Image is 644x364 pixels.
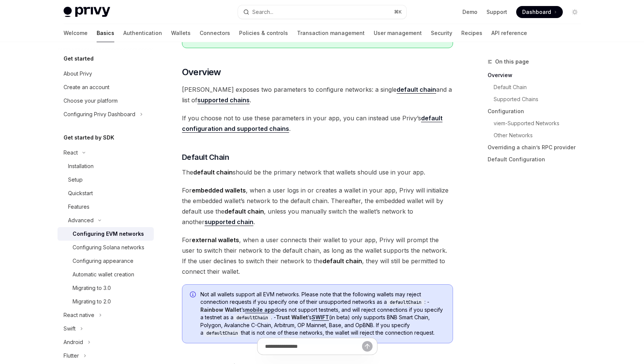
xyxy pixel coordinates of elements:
div: Android [64,338,83,347]
a: Migrating to 3.0 [58,281,154,295]
button: Search...⌘K [238,5,406,19]
a: Support [486,8,507,16]
div: Configuring EVM networks [73,229,144,238]
span: Overview [182,66,221,78]
div: Automatic wallet creation [73,270,134,279]
a: Wallets [171,24,191,42]
a: mobile app [245,306,274,313]
a: About Privy [58,67,154,80]
a: Dashboard [516,6,563,18]
div: Swift [64,324,76,333]
span: For , when a user connects their wallet to your app, Privy will prompt the user to switch their n... [182,235,453,277]
div: Create an account [64,83,109,92]
span: The should be the primary network that wallets should use in your app. [182,167,453,177]
a: Configuration [488,105,587,117]
input: Ask a question... [265,338,362,355]
a: API reference [491,24,527,42]
a: Overriding a chain’s RPC provider [488,141,587,153]
a: Policies & controls [239,24,288,42]
div: Installation [68,162,94,171]
a: Configuring Solana networks [58,241,154,254]
a: viem-Supported Networks [488,117,587,129]
strong: external wallets [192,236,239,244]
div: Features [68,202,89,211]
a: Supported Chains [488,93,587,105]
span: Default Chain [182,152,229,162]
div: Advanced [68,216,94,225]
a: supported chains [197,96,250,104]
a: Installation [58,159,154,173]
a: Features [58,200,154,214]
button: Configuring Privy Dashboard [58,108,154,121]
div: Quickstart [68,189,93,198]
a: supported chain [205,218,253,226]
img: light logo [64,7,110,17]
a: Create an account [58,80,154,94]
button: Android [58,335,154,349]
a: Other Networks [488,129,587,141]
a: Recipes [461,24,482,42]
a: Demo [462,8,477,16]
div: Configuring appearance [73,256,133,265]
a: Authentication [123,24,162,42]
strong: default chain [397,86,436,93]
h5: Get started [64,54,94,63]
a: Welcome [64,24,88,42]
button: Send message [362,341,373,352]
a: Choose your platform [58,94,154,108]
a: default chain [397,86,436,94]
strong: default chain [193,168,233,176]
div: Choose your platform [64,96,118,105]
a: Quickstart [58,187,154,200]
a: Default Chain [488,81,587,93]
a: Overview [488,69,587,81]
div: Configuring Privy Dashboard [64,110,135,119]
span: Dashboard [522,8,551,16]
span: If you choose not to use these parameters in your app, you can instead use Privy’s . [182,113,453,134]
button: Flutter [58,349,154,362]
a: Security [431,24,452,42]
div: Setup [68,175,83,184]
a: SWIFT [312,314,329,321]
strong: default chain [224,208,264,215]
strong: supported chain [205,218,253,226]
a: Automatic wallet creation [58,268,154,281]
button: Swift [58,322,154,335]
span: ⌘ K [394,9,402,15]
strong: Trust Wallet [276,314,308,320]
div: Migrating to 2.0 [73,297,111,306]
a: Configuring appearance [58,254,154,268]
strong: embedded wallets [192,187,246,194]
span: For , when a user logs in or creates a wallet in your app, Privy will initialize the embedded wal... [182,185,453,227]
h5: Get started by SDK [64,133,114,142]
button: React native [58,308,154,322]
span: On this page [495,57,529,66]
a: Basics [97,24,114,42]
a: Transaction management [297,24,365,42]
a: User management [374,24,422,42]
strong: Rainbow Wallet [200,306,241,313]
a: Setup [58,173,154,187]
div: Migrating to 3.0 [73,284,111,293]
strong: supported chains [197,96,250,104]
div: About Privy [64,69,92,78]
strong: default chain [323,257,362,265]
div: Configuring Solana networks [73,243,144,252]
button: Toggle dark mode [569,6,581,18]
a: Configuring EVM networks [58,227,154,241]
button: React [58,146,154,159]
div: Search... [252,8,273,17]
div: React native [64,311,94,320]
div: Flutter [64,351,79,360]
code: defaultChain [233,314,271,322]
a: Connectors [200,24,230,42]
a: Default Configuration [488,153,587,165]
code: defaultChain [203,329,241,337]
span: [PERSON_NAME] exposes two parameters to configure networks: a single and a list of . [182,84,453,105]
div: React [64,148,78,157]
code: defaultChain [387,299,424,306]
a: Migrating to 2.0 [58,295,154,308]
button: Advanced [58,214,154,227]
span: Not all wallets support all EVM networks. Please note that the following wallets may reject conne... [200,291,445,337]
svg: Info [190,291,197,299]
